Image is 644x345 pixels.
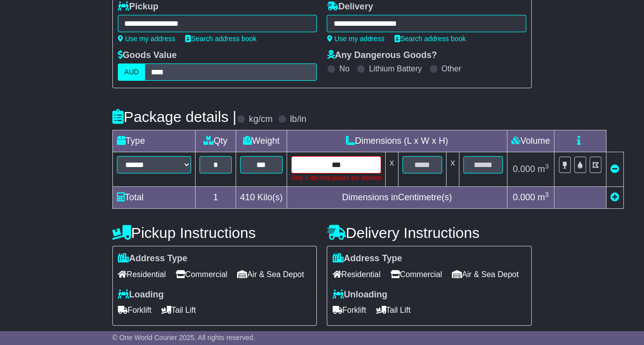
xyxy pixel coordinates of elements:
[118,302,151,318] span: Forklift
[112,334,255,342] span: © One World Courier 2025. All rights reserved.
[332,267,380,282] span: Residential
[327,50,437,61] label: Any Dangerous Goods?
[507,130,554,152] td: Volume
[545,163,549,170] sup: 3
[332,253,402,264] label: Address Type
[118,253,188,264] label: Address Type
[291,173,381,182] div: Only 0 decimal places are allowed
[327,225,532,241] h4: Delivery Instructions
[327,1,373,12] label: Delivery
[610,164,619,174] a: Remove this item
[118,50,177,61] label: Goods Value
[236,130,287,152] td: Weight
[112,130,195,152] td: Type
[513,164,535,174] span: 0.000
[118,267,166,282] span: Residential
[610,192,619,202] a: Add new item
[240,192,255,202] span: 410
[287,187,507,209] td: Dimensions in Centimetre(s)
[369,64,422,73] label: Lithium Battery
[249,114,273,125] label: kg/cm
[195,130,236,152] td: Qty
[236,187,287,209] td: Kilo(s)
[118,63,146,81] label: AUD
[452,267,519,282] span: Air & Sea Depot
[290,114,306,125] label: lb/in
[118,35,175,43] a: Use my address
[513,192,535,202] span: 0.000
[391,267,442,282] span: Commercial
[118,1,158,12] label: Pickup
[112,187,195,209] td: Total
[112,225,317,241] h4: Pickup Instructions
[195,187,236,209] td: 1
[112,109,237,125] h4: Package details |
[446,152,459,187] td: x
[118,289,164,300] label: Loading
[332,289,387,300] label: Unloading
[545,191,549,198] sup: 3
[538,164,549,174] span: m
[185,35,256,43] a: Search address book
[332,302,366,318] span: Forklift
[376,302,410,318] span: Tail Lift
[538,192,549,202] span: m
[395,35,466,43] a: Search address book
[161,302,196,318] span: Tail Lift
[442,64,461,73] label: Other
[176,267,227,282] span: Commercial
[386,152,398,187] td: x
[287,130,507,152] td: Dimensions (L x W x H)
[237,267,304,282] span: Air & Sea Depot
[327,35,384,43] a: Use my address
[339,64,349,73] label: No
